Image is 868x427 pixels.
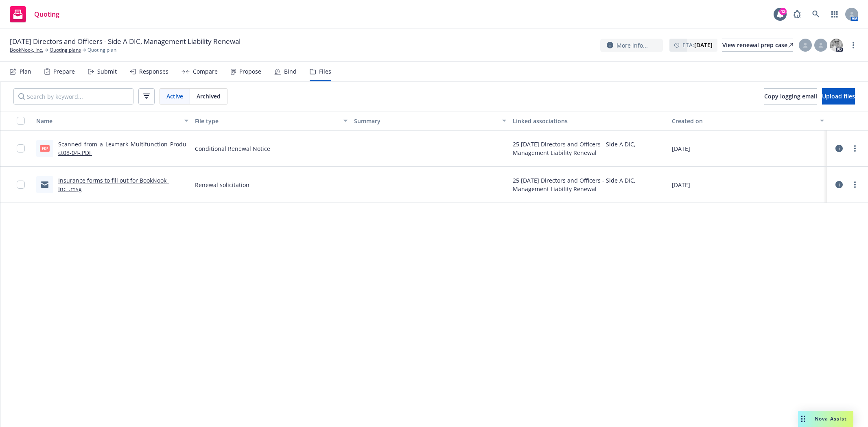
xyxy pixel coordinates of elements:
input: Toggle Row Selected [17,181,25,189]
a: BookNook, Inc. [10,46,43,54]
button: Nova Assist [798,411,853,427]
div: Drag to move [798,411,808,427]
input: Toggle Row Selected [17,144,25,152]
button: Created on [669,111,827,131]
span: Active [166,92,183,100]
span: [DATE] Directors and Officers - Side A DIC, Management Liability Renewal [10,37,241,46]
button: Linked associations [509,111,668,131]
strong: [DATE] [694,41,713,49]
div: Files [319,68,331,75]
div: View renewal prep case [722,39,793,51]
div: 25 [DATE] Directors and Officers - Side A DIC, Management Liability Renewal [513,176,665,193]
a: Quoting [7,3,63,26]
span: [DATE] [672,181,690,189]
a: Insurance forms to fill out for BookNook_ Inc_.msg [58,176,169,193]
div: 25 [DATE] Directors and Officers - Side A DIC, Management Liability Renewal [513,140,665,157]
span: Nova Assist [815,415,847,422]
button: More info... [600,39,663,52]
div: Submit [97,68,117,75]
button: Copy logging email [764,88,817,105]
button: Summary [351,111,509,131]
div: Linked associations [513,117,665,125]
input: Search by keyword... [13,88,133,105]
img: photo [830,39,843,52]
a: Switch app [826,6,843,22]
span: Upload files [822,92,855,100]
span: Archived [197,92,221,100]
span: Quoting [34,11,59,17]
a: Search [808,6,824,22]
span: Quoting plan [87,46,116,54]
div: Prepare [53,68,75,75]
input: Select all [17,117,25,125]
div: Bind [284,68,297,75]
div: Summary [354,117,497,125]
a: Report a Bug [789,6,805,22]
div: Created on [672,117,815,125]
a: View renewal prep case [722,39,793,52]
a: Scanned_from_a_Lexmark_Multifunction_Product08-04-.PDF [58,140,186,157]
div: Name [36,117,179,125]
span: PDF [40,145,50,151]
span: Renewal solicitation [195,181,249,189]
span: Conditional Renewal Notice [195,144,270,153]
div: 43 [779,8,787,15]
div: Compare [193,68,218,75]
a: more [850,180,860,190]
div: Plan [20,68,31,75]
span: ETA : [682,41,713,49]
button: File type [192,111,350,131]
span: More info... [617,41,648,50]
span: Copy logging email [764,92,817,100]
button: Upload files [822,88,855,105]
a: more [850,144,860,153]
div: Propose [239,68,261,75]
a: Quoting plans [50,46,81,54]
div: Responses [139,68,168,75]
span: [DATE] [672,144,690,153]
button: Name [33,111,192,131]
a: more [848,40,858,50]
div: File type [195,117,338,125]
